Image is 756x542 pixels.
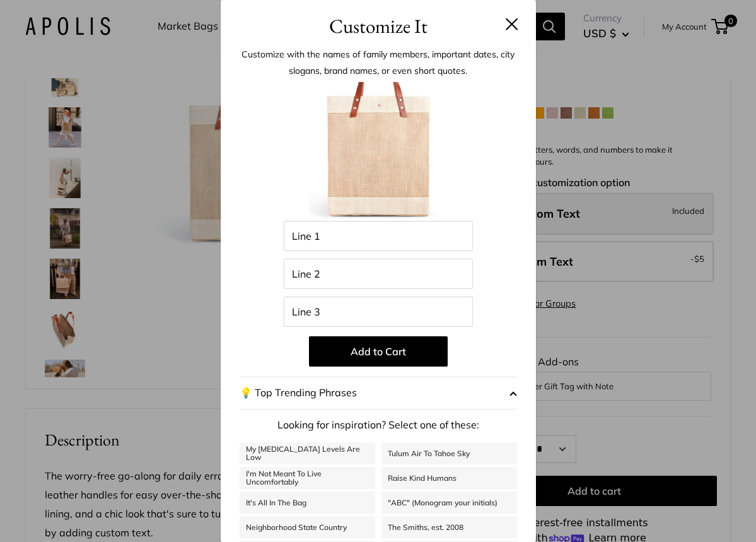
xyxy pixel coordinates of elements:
[240,416,517,435] p: Looking for inspiration? Select one of these:
[240,442,375,464] a: My [MEDICAL_DATA] Levels Are Low
[381,442,517,464] a: Tulum Air To Tahoe Sky
[381,467,517,489] a: Raise Kind Humans
[240,11,517,41] h3: Customize It
[240,377,517,409] button: 💡 Top Trending Phrases
[240,492,375,514] a: It's All In The Bag
[240,467,375,489] a: I'm Not Meant To Live Uncomfortably
[240,46,517,79] p: Customize with the names of family members, important dates, city slogans, brand names, or even s...
[240,516,375,538] a: Neighborhood State Country
[381,492,517,514] a: "ABC" (Monogram your initials)
[309,82,448,221] img: Blank_Product.002.jpg
[381,516,517,538] a: The Smiths, est. 2008
[309,336,448,367] button: Add to Cart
